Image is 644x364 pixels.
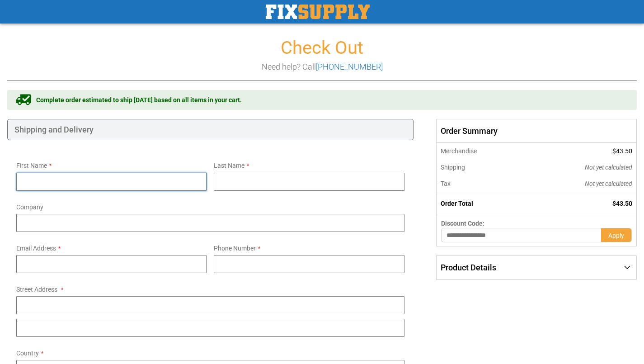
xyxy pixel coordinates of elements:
span: Not yet calculated [585,164,632,171]
div: Shipping and Delivery [7,119,414,141]
span: Not yet calculated [585,180,632,187]
img: Fix Industrial Supply [266,5,370,19]
span: Product Details [441,263,496,272]
span: Phone Number [214,245,256,252]
span: Discount Code: [441,220,484,227]
span: Email Address [16,245,56,252]
th: Merchandise [436,143,525,159]
span: Order Summary [436,119,637,143]
span: $43.50 [612,147,632,155]
span: Last Name [214,162,244,169]
span: Apply [608,232,624,239]
span: Street Address [16,286,57,293]
button: Apply [601,228,632,242]
a: store logo [266,5,370,19]
strong: Order Total [441,200,473,207]
span: Company [16,203,43,211]
a: [PHONE_NUMBER] [316,62,383,71]
span: Country [16,350,39,357]
span: First Name [16,162,47,169]
th: Tax [436,175,525,192]
h3: Need help? Call [7,62,637,71]
span: Complete order estimated to ship [DATE] based on all items in your cart. [36,95,242,104]
span: $43.50 [612,200,632,207]
span: Shipping [441,164,465,171]
h1: Check Out [7,38,637,58]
